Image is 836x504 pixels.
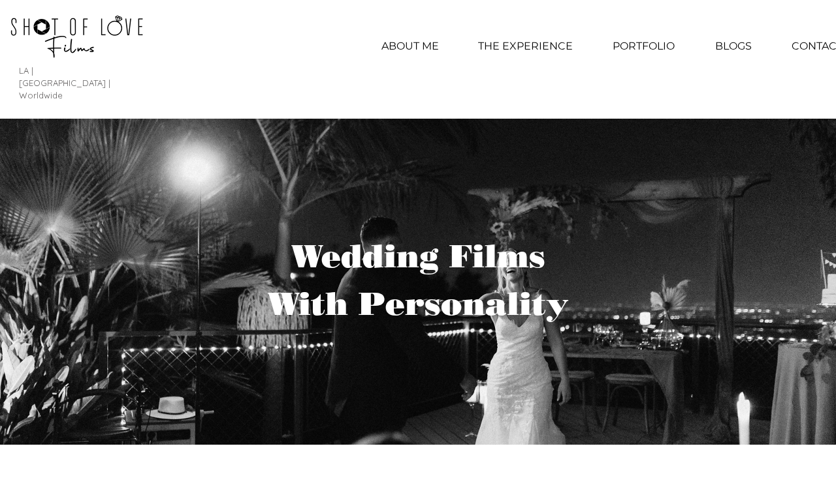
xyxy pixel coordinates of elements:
[695,30,772,63] a: BLOGS
[268,237,569,323] span: Wedding Films With Personality
[606,30,681,63] p: PORTFOLIO
[709,30,758,63] p: BLOGS
[472,30,579,63] p: THE EXPERIENCE
[459,30,592,63] a: THE EXPERIENCE
[592,30,695,63] div: PORTFOLIO
[19,65,110,100] span: LA | [GEOGRAPHIC_DATA] | Worldwide
[361,30,459,63] a: ABOUT ME
[375,30,445,63] p: ABOUT ME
